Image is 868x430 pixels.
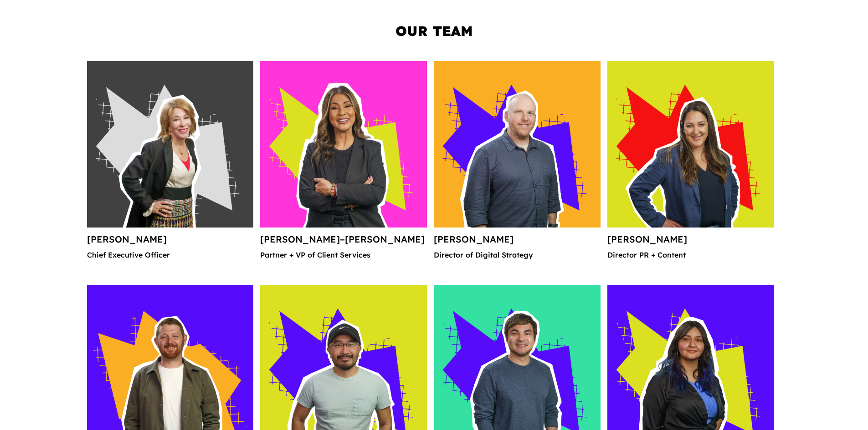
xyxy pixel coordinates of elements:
h4: [PERSON_NAME] [607,235,774,251]
p: Director of Digital Strategy [434,251,601,266]
img: Korenna Wilson [607,61,774,228]
p: Chief Executive Officer [87,251,254,266]
h2: Our Team [195,23,673,46]
h4: [PERSON_NAME]–[PERSON_NAME] [260,235,427,251]
img: Jerry Ferguson [434,61,601,228]
img: Sandra Guadarrama–Baumunk [260,61,427,228]
h4: [PERSON_NAME] [87,235,254,251]
p: Partner + VP of Client Services [260,251,427,266]
h4: [PERSON_NAME] [434,235,601,251]
img: Rosaria Cain [87,61,254,228]
p: Director PR + Content [607,251,774,266]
